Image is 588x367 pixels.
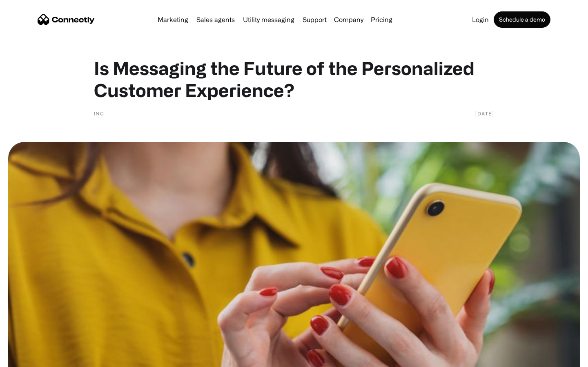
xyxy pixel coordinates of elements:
[494,11,550,28] a: Schedule a demo
[94,109,104,117] div: Inc
[469,16,492,23] a: Login
[299,16,330,23] a: Support
[240,16,298,23] a: Utility messaging
[154,16,192,23] a: Marketing
[94,57,494,101] h1: Is Messaging the Future of the Personalized Customer Experience?
[475,109,494,117] div: [DATE]
[367,16,396,23] a: Pricing
[193,16,238,23] a: Sales agents
[8,353,49,364] aside: Language selected: English
[16,353,49,364] ul: Language list
[334,14,363,25] div: Company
